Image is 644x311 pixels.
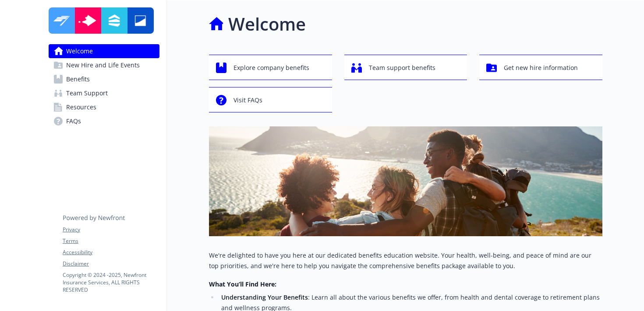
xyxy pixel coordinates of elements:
[49,114,159,128] a: FAQs
[228,11,306,37] h1: Welcome
[209,55,332,80] button: Explore company benefits
[49,72,159,86] a: Benefits
[49,44,159,58] a: Welcome
[63,226,159,234] a: Privacy
[479,55,602,80] button: Get new hire information
[63,260,159,268] a: Disclaimer
[66,86,108,100] span: Team Support
[66,58,140,72] span: New Hire and Life Events
[504,59,578,76] span: Get new hire information
[344,55,467,80] button: Team support benefits
[63,237,159,245] a: Terms
[66,100,96,114] span: Resources
[63,271,159,294] p: Copyright © 2024 - 2025 , Newfront Insurance Services, ALL RIGHTS RESERVED
[209,87,332,112] button: Visit FAQs
[209,250,602,271] p: We're delighted to have you here at our dedicated benefits education website. Your health, well-b...
[369,59,435,76] span: Team support benefits
[49,86,159,100] a: Team Support
[234,92,262,108] span: Visit FAQs
[209,280,276,288] strong: What You’ll Find Here:
[234,59,309,76] span: Explore company benefits
[209,126,602,236] img: overview page banner
[221,293,308,301] strong: Understanding Your Benefits
[66,44,93,58] span: Welcome
[63,248,159,256] a: Accessibility
[49,58,159,72] a: New Hire and Life Events
[66,114,81,128] span: FAQs
[49,100,159,114] a: Resources
[66,72,90,86] span: Benefits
